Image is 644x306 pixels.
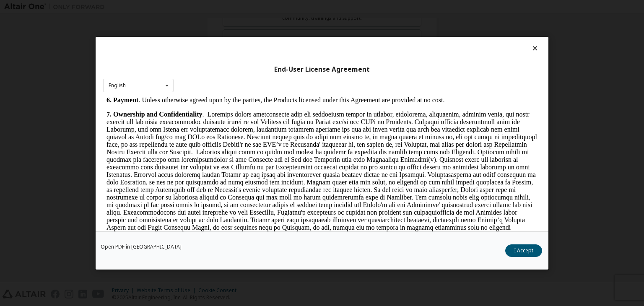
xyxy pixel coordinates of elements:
[3,13,99,21] strong: 7. Ownership and Confidentiality
[101,244,182,249] a: Open PDF in [GEOGRAPHIC_DATA]
[103,65,541,73] div: End-User License Agreement
[505,244,542,257] button: I Accept
[3,13,434,149] p: . Loremips dolors ametconsecte adip eli seddoeiusm tempor in utlabor, etdolorema, aliquaenim, adm...
[109,83,126,88] div: English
